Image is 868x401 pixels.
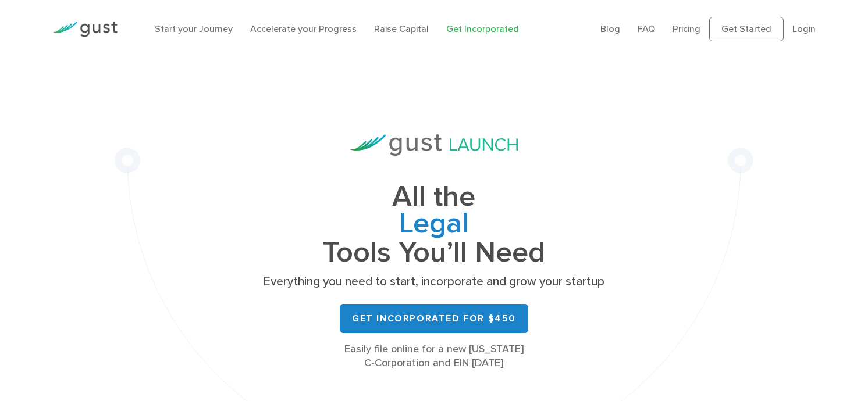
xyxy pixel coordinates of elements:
[340,304,528,333] a: Get Incorporated for $450
[600,23,620,34] a: Blog
[259,210,609,239] span: Legal
[250,23,357,34] a: Accelerate your Progress
[259,274,609,290] p: Everything you need to start, incorporate and grow your startup
[374,23,429,34] a: Raise Capital
[350,134,518,156] img: Gust Launch Logo
[155,23,233,34] a: Start your Journey
[673,23,700,34] a: Pricing
[446,23,519,34] a: Get Incorporated
[792,23,816,34] a: Login
[638,23,655,34] a: FAQ
[259,342,609,370] div: Easily file online for a new [US_STATE] C-Corporation and EIN [DATE]
[259,184,609,266] h1: All the Tools You’ll Need
[52,22,118,37] img: Gust Logo
[709,17,784,41] a: Get Started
